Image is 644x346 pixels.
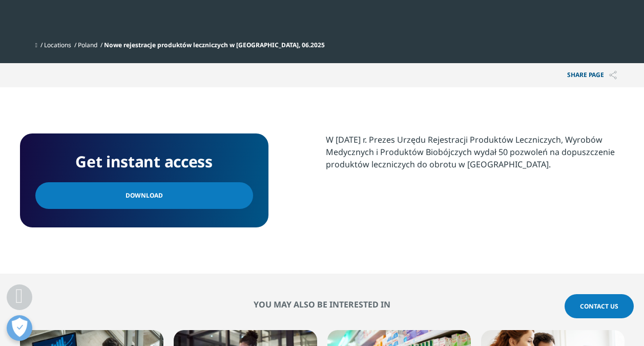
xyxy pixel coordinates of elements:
span: Nowe rejestracje produktów leczniczych w [GEOGRAPHIC_DATA], 06.2025 [104,41,325,49]
a: Download [35,182,253,209]
a: Contact Us [565,294,634,318]
h4: Get instant access [35,149,253,175]
h2: You may also be interested in [20,299,625,310]
button: Share PAGEShare PAGE [559,63,625,87]
button: Open Preferences [7,315,32,341]
img: Share PAGE [609,71,617,80]
span: Contact Us [580,302,618,311]
a: Poland [78,41,97,49]
span: Download [126,190,163,201]
p: W [DATE] r. Prezes Urzędu Rejestracji Produktów Leczniczych, Wyrobów Medycznych i Produktów Biobó... [326,133,625,178]
p: Share PAGE [559,63,625,87]
a: Locations [44,41,71,49]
